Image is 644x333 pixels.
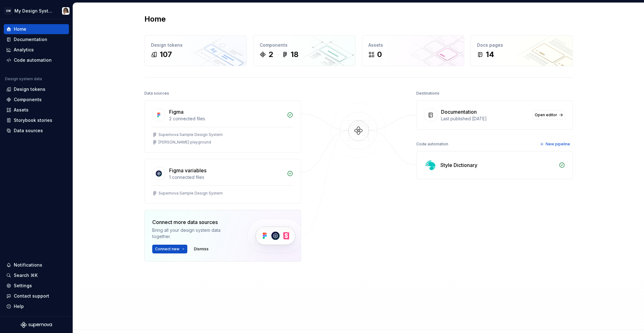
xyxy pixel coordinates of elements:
[441,108,477,116] div: Documentation
[441,116,528,122] div: Last published [DATE]
[158,132,223,137] div: Supernova Sample Design System
[440,161,477,169] div: Style Dictionary
[4,105,69,115] a: Assets
[169,167,206,174] div: Figma variables
[486,49,494,60] div: 14
[416,140,448,148] div: Code automation
[260,42,349,48] div: Components
[194,247,209,252] span: Dismiss
[4,34,69,44] a: Documentation
[169,174,283,180] div: 1 connected files
[368,42,458,48] div: Assets
[160,49,172,60] div: 107
[191,245,211,253] button: Dismiss
[144,89,169,98] div: Data sources
[144,14,166,24] h2: Home
[14,117,52,123] div: Storybook stories
[169,108,184,116] div: Figma
[14,26,26,32] div: Home
[377,49,382,60] div: 0
[14,107,29,113] div: Assets
[14,57,52,63] div: Code automation
[169,116,283,122] div: 2 connected files
[5,76,42,81] div: Design system data
[4,7,12,15] div: GW
[155,247,179,252] span: Connect new
[253,35,356,66] a: Components218
[4,24,69,34] a: Home
[470,35,573,66] a: Docs pages14
[4,115,69,125] a: Storybook stories
[362,35,464,66] a: Assets0
[4,301,69,311] button: Help
[144,100,301,153] a: Figma2 connected filesSupernova Sample Design System[PERSON_NAME] playground
[14,86,45,92] div: Design tokens
[268,49,273,60] div: 2
[14,47,34,53] div: Analytics
[532,111,565,119] a: Open editor
[4,260,69,270] button: Notifications
[4,270,69,280] button: Search ⌘K
[14,96,42,103] div: Components
[152,245,187,253] button: Connect new
[21,322,52,328] svg: Supernova Logo
[4,45,69,55] a: Analytics
[144,159,301,204] a: Figma variables1 connected filesSupernova Sample Design System
[152,227,237,240] div: Bring all your design system data together.
[4,95,69,105] a: Components
[291,49,299,60] div: 18
[152,218,237,226] div: Connect more data sources
[14,303,24,310] div: Help
[14,272,38,278] div: Search ⌘K
[158,191,223,196] div: Supernova Sample Design System
[4,84,69,94] a: Design tokens
[158,140,211,145] div: [PERSON_NAME] playground
[477,42,566,48] div: Docs pages
[14,127,43,134] div: Data sources
[14,262,42,268] div: Notifications
[144,35,247,66] a: Design tokens107
[14,293,49,299] div: Contact support
[546,142,570,147] span: New pipeline
[1,4,71,18] button: GWMy Design SystemJessica
[151,42,240,48] div: Design tokens
[4,126,69,136] a: Data sources
[14,283,32,289] div: Settings
[538,140,573,148] button: New pipeline
[416,89,439,98] div: Destinations
[4,281,69,291] a: Settings
[14,8,55,14] div: My Design System
[4,291,69,301] button: Contact support
[62,7,70,15] img: Jessica
[14,36,47,43] div: Documentation
[535,112,557,117] span: Open editor
[4,55,69,65] a: Code automation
